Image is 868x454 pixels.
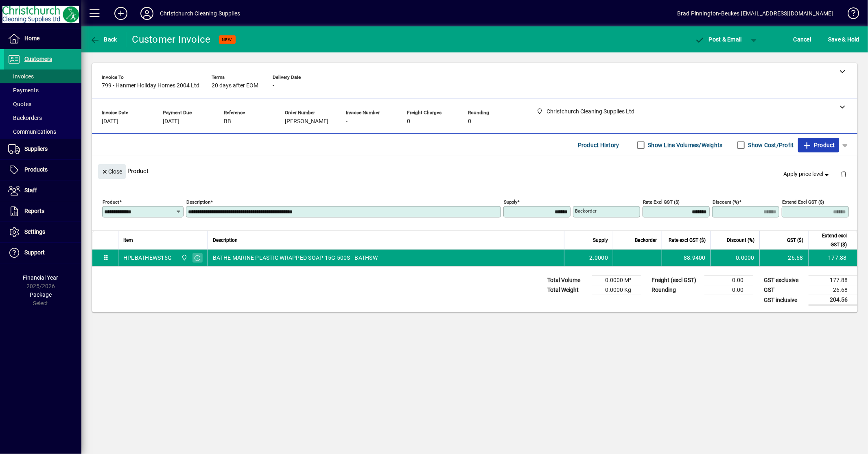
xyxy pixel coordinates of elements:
td: GST exclusive [760,276,809,285]
span: 0 [468,118,471,125]
td: 26.68 [809,285,857,295]
td: GST inclusive [760,295,809,305]
a: Backorders [4,111,81,125]
td: 0.0000 M³ [592,276,641,285]
div: 88.9400 [667,254,706,262]
div: Christchurch Cleaning Supplies [160,7,240,20]
a: Suppliers [4,139,81,159]
app-page-header-button: Delete [834,170,853,178]
span: Apply price level [784,170,831,178]
span: BATHE MARINE PLASTIC WRAPPED SOAP 15G 500S - BATHSW [213,254,378,262]
div: HPLBATHEWS15G [123,254,172,262]
span: Backorders [8,115,42,121]
a: Settings [4,222,81,242]
span: [DATE] [163,118,179,125]
span: Extend excl GST ($) [813,231,847,249]
span: Rate excl GST ($) [669,236,706,245]
td: 0.00 [704,285,753,295]
button: Delete [834,164,853,184]
span: Discount (%) [727,236,754,245]
span: Settings [24,228,45,235]
span: Item [123,236,133,245]
span: Payments [8,87,39,93]
a: Support [4,243,81,263]
span: Support [24,249,45,256]
td: Total Volume [543,276,592,285]
span: Quotes [8,101,31,107]
span: Product History [578,139,619,152]
td: Rounding [647,285,704,295]
button: Cancel [791,32,813,47]
mat-label: Extend excl GST ($) [782,199,824,205]
span: Financial Year [23,274,59,281]
td: 177.88 [808,250,857,266]
mat-label: Description [186,199,210,205]
a: Communications [4,125,81,139]
span: 2.0000 [590,254,608,262]
span: - [346,118,348,125]
span: S [828,36,831,43]
a: Reports [4,201,81,222]
td: 204.56 [809,295,857,305]
span: ave & Hold [828,33,859,46]
span: Home [24,35,39,41]
td: GST [760,285,809,295]
a: Knowledge Base [842,2,858,28]
span: BB [224,118,231,125]
span: Products [24,166,48,173]
td: 0.00 [704,276,753,285]
a: Invoices [4,70,81,83]
span: Staff [24,187,37,193]
span: Product [802,139,835,152]
button: Post & Email [691,32,746,47]
span: - [273,83,274,89]
td: 26.68 [759,250,808,266]
td: 0.0000 [711,250,759,266]
span: NEW [222,37,232,42]
div: Brad Pinnington-Beukes [EMAIL_ADDRESS][DOMAIN_NAME] [677,7,833,20]
mat-label: Rate excl GST ($) [643,199,680,205]
a: Home [4,28,81,49]
app-page-header-button: Back [81,32,126,47]
mat-label: Product [103,199,119,205]
span: ost & Email [695,36,742,43]
div: Product [92,156,857,186]
label: Show Cost/Profit [747,141,794,149]
a: Products [4,160,81,180]
td: 177.88 [809,276,857,285]
span: Supply [593,236,608,245]
span: Back [90,36,117,43]
a: Staff [4,180,81,201]
button: Add [108,6,134,21]
span: Christchurch Cleaning Supplies Ltd [179,253,188,262]
button: Back [88,32,119,47]
mat-label: Supply [504,199,517,205]
span: GST ($) [787,236,803,245]
span: Description [213,236,238,245]
button: Save & Hold [826,32,861,47]
span: Package [30,291,52,298]
span: 20 days after EOM [212,83,258,89]
span: 0 [407,118,410,125]
a: Quotes [4,97,81,111]
td: Freight (excl GST) [647,276,704,285]
button: Product [798,138,839,152]
span: P [709,36,713,43]
span: Customers [24,56,52,62]
td: 0.0000 Kg [592,285,641,295]
button: Profile [134,6,160,21]
span: 799 - Hanmer Holiday Homes 2004 Ltd [102,83,199,89]
app-page-header-button: Close [96,167,128,175]
span: Suppliers [24,146,48,152]
span: Cancel [794,33,811,46]
label: Show Line Volumes/Weights [647,141,723,149]
span: [PERSON_NAME] [285,118,328,125]
span: Reports [24,208,44,214]
mat-label: Backorder [575,208,597,214]
span: Close [101,165,122,178]
span: Communications [8,128,56,135]
button: Product History [575,138,623,152]
td: Total Weight [543,285,592,295]
div: Customer Invoice [132,33,211,46]
a: Payments [4,83,81,97]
